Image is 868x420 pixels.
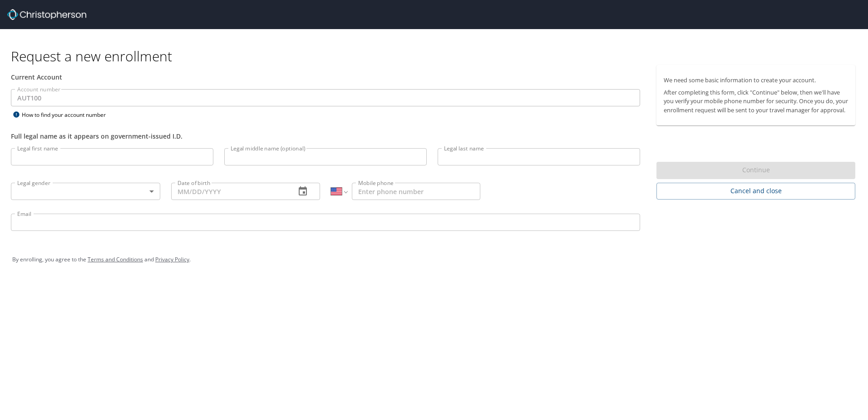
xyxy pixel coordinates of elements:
[12,248,856,271] div: By enrolling, you agree to the and .
[7,9,86,20] img: cbt logo
[11,183,160,200] div: ​
[11,47,863,65] h1: Request a new enrollment
[352,183,480,200] input: Enter phone number
[11,72,640,82] div: Current Account
[155,255,189,263] a: Privacy Policy
[664,88,848,115] p: After completing this form, click "Continue" below, then we'll have you verify your mobile phone ...
[656,183,855,200] button: Cancel and close
[664,76,848,85] p: We need some basic information to create your account.
[11,131,640,141] div: Full legal name as it appears on government-issued I.D.
[11,109,124,120] div: How to find your account number
[171,183,289,200] input: MM/DD/YYYY
[88,255,143,263] a: Terms and Conditions
[664,185,848,197] span: Cancel and close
